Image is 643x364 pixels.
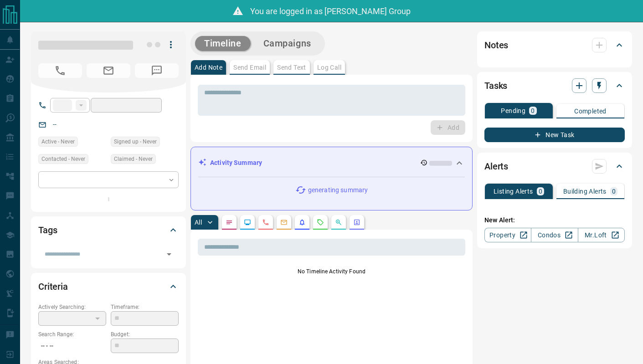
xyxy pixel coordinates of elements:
h2: Alerts [484,159,508,174]
div: Notes [484,34,625,56]
a: Property [484,228,531,242]
span: Signed up - Never [114,137,157,146]
div: Activity Summary [198,154,465,171]
svg: Emails [280,219,288,226]
h2: Tasks [484,78,507,93]
p: 0 [539,188,542,195]
span: No Number [38,63,82,78]
svg: Opportunities [335,219,342,226]
span: Claimed - Never [114,154,153,164]
p: New Alert: [484,215,625,225]
p: No Timeline Activity Found [198,267,465,276]
p: 0 [531,108,535,114]
h2: Notes [484,38,508,52]
span: No Number [135,63,179,78]
span: Active - Never [41,137,75,146]
p: generating summary [308,185,368,195]
div: Criteria [38,276,179,297]
button: Campaigns [254,36,320,51]
button: Open [163,248,175,261]
p: All [195,219,202,226]
span: No Email [87,63,130,78]
p: -- - -- [38,338,106,354]
svg: Listing Alerts [298,219,306,226]
div: Tasks [484,75,625,97]
a: -- [53,121,57,128]
div: Tags [38,219,179,241]
p: Budget: [111,330,179,338]
p: Timeframe: [111,303,179,311]
svg: Requests [317,219,324,226]
a: Condos [531,228,578,242]
div: Alerts [484,155,625,177]
svg: Lead Browsing Activity [244,219,251,226]
span: Contacted - Never [41,154,85,164]
p: Completed [574,108,607,114]
p: 0 [612,188,616,195]
p: Activity Summary [210,158,262,168]
a: Mr.Loft [578,228,625,242]
svg: Agent Actions [353,219,360,226]
p: Building Alerts [563,188,607,195]
p: Add Note [195,64,222,71]
button: New Task [484,128,625,142]
button: Timeline [195,36,251,51]
svg: Calls [262,219,269,226]
p: Actively Searching: [38,303,106,311]
span: You are logged in as [PERSON_NAME] Group [250,6,411,16]
svg: Notes [226,219,233,226]
p: Search Range: [38,330,106,338]
h2: Tags [38,223,57,237]
h2: Criteria [38,279,68,294]
p: Pending [501,108,525,114]
p: Listing Alerts [494,188,533,195]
